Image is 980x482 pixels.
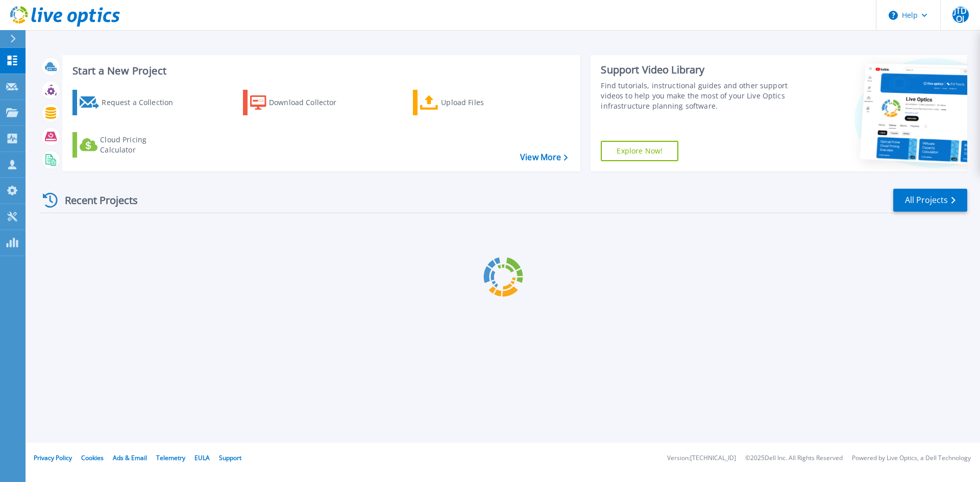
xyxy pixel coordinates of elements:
div: Support Video Library [601,63,793,77]
a: Cookies [81,453,104,462]
a: EULA [194,453,210,462]
div: Download Collector [269,92,351,113]
li: Powered by Live Optics, a Dell Technology [852,455,971,462]
li: © 2025 Dell Inc. All Rights Reserved [745,455,843,462]
a: Ads & Email [113,453,147,462]
div: Upload Files [441,92,523,113]
a: Upload Files [413,90,527,115]
a: Cloud Pricing Calculator [72,132,186,158]
li: Version: [TECHNICAL_ID] [667,455,736,462]
a: View More [520,153,568,162]
div: Request a Collection [102,92,183,113]
a: Telemetry [156,453,185,462]
a: Privacy Policy [34,453,72,462]
a: Support [219,453,241,462]
h3: Start a New Project [72,65,568,77]
a: All Projects [893,189,967,212]
a: Explore Now! [601,141,678,161]
a: Download Collector [243,90,357,115]
a: Request a Collection [72,90,186,115]
div: Cloud Pricing Calculator [100,135,182,155]
div: Find tutorials, instructional guides and other support videos to help you make the most of your L... [601,81,793,111]
span: JTDOJ [952,7,969,23]
div: Recent Projects [39,188,152,213]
